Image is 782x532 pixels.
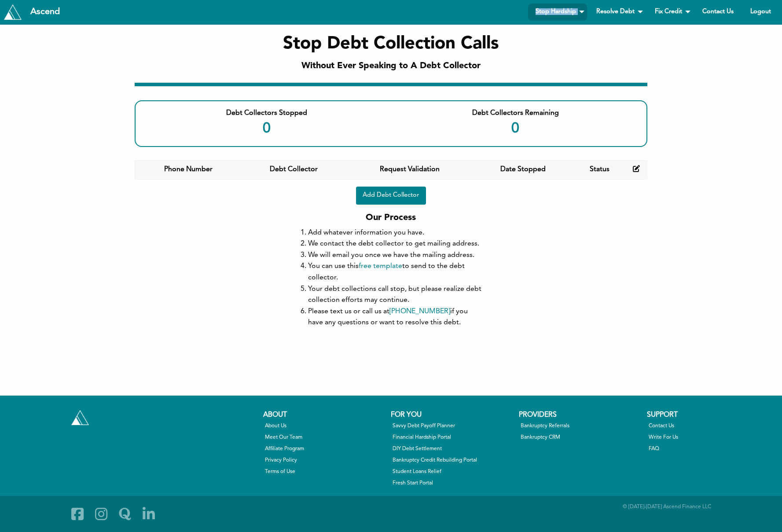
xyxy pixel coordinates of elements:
[299,212,482,224] h2: Our Process
[573,160,626,179] th: Status
[649,422,769,430] a: Contact Us
[391,410,514,420] div: For You
[521,433,641,441] a: Bankruptcy CRM
[135,160,241,179] th: Phone Number
[393,468,513,476] a: Student Loans Relief
[528,4,587,21] a: Stop Hardship
[91,503,111,525] a: Instagram
[393,433,513,441] a: Financial Hardship Portal
[263,410,387,420] div: About
[23,7,67,16] div: Ascend
[626,160,647,179] th: Edit
[356,187,426,205] button: Add Debt Collector
[283,60,499,72] h2: Without Ever Speaking to A Debt Collector
[519,503,711,525] div: © [DATE]-[DATE] Ascend Finance LLC
[393,422,513,430] a: Savvy Debt Payoff Planner
[265,456,385,464] a: Privacy Policy
[743,4,778,21] a: Logout
[241,160,346,179] th: Debt Collector
[393,479,513,487] a: Fresh Start Portal
[308,250,482,261] li: We will email you once we have the mailing address.
[391,108,639,118] div: Debt Collectors Remaining
[649,445,769,453] a: FAQ
[389,308,450,315] a: [PHONE_NUMBER]
[265,445,385,453] a: Affiliate Program
[647,410,771,420] div: Support
[308,238,482,250] li: We contact the debt collector to get mailing address.
[69,408,91,427] a: Tryascend.com
[391,118,639,139] div: 0
[142,108,391,118] div: Debt Collectors Stopped
[2,2,69,22] a: Tryascend.com Ascend
[346,160,473,179] th: Request Validation
[115,503,135,525] a: Quora
[308,306,482,329] li: Please text us or call us at if you have any questions or want to resolve this debt.
[265,468,385,476] a: Terms of Use
[308,284,482,306] li: Your debt collections call stop, but please realize debt collection efforts may continue.
[4,4,22,19] img: Tryascend.com
[265,433,385,441] a: Meet Our Team
[67,503,88,525] a: Facebook
[359,263,402,270] a: free template
[142,118,391,139] div: 0
[519,410,642,420] div: Providers
[308,261,482,283] li: You can use this to send to the debt collector.
[308,227,482,239] li: Add whatever information you have.
[521,422,641,430] a: Bankruptcy Referrals
[393,445,513,453] a: DIY Debt Settlement
[71,410,89,425] img: Tryascend.com
[139,503,159,525] a: Linkedin
[393,456,513,464] a: Bankruptcy Credit Rebuilding Portal
[473,160,573,179] th: Date Stopped
[265,422,385,430] a: About Us
[283,32,499,56] h1: Stop Debt Collection Calls
[589,4,646,21] a: Resolve Debt
[695,4,741,21] a: Contact Us
[647,4,693,21] a: Fix Credit
[649,433,769,441] a: Write For Us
